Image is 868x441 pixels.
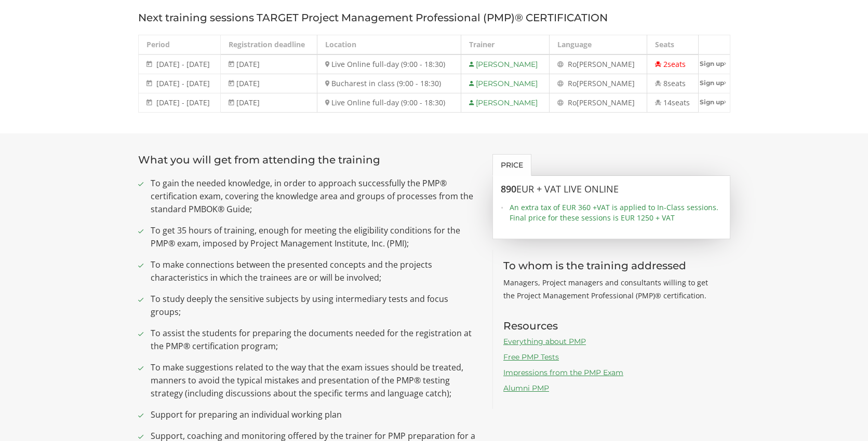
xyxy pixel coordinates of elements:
span: seats [667,59,686,69]
span: [DATE] - [DATE] [156,98,210,107]
h3: Next training sessions TARGET Project Management Professional (PMP)® CERTIFICATION [138,12,730,23]
td: [DATE] [221,54,317,74]
span: To make connections between the presented concepts and the projects characteristics in which the ... [151,258,477,284]
a: Everything about PMP [503,337,586,346]
span: Ro [568,78,577,88]
th: Language [549,35,647,55]
td: [DATE] [221,93,317,113]
span: [DATE] - [DATE] [156,59,210,69]
h3: 890 [501,184,722,195]
h3: To whom is the training addressed [503,260,720,271]
th: Registration deadline [221,35,317,55]
span: Ro [568,98,577,107]
a: Free PMP Tests [503,352,559,362]
td: Live Online full-day (9:00 - 18:30) [317,54,461,74]
span: [PERSON_NAME] [577,98,635,107]
a: Price [492,154,531,176]
span: EUR + VAT LIVE ONLINE [516,183,619,195]
td: [PERSON_NAME] [461,54,550,74]
span: seats [667,78,686,88]
h3: Resources [503,320,720,332]
span: Support for preparing an individual working plan [151,408,477,421]
span: To study deeply the sensitive subjects by using intermediary tests and focus groups; [151,293,477,319]
td: [DATE] [221,74,317,93]
a: Sign up [699,55,730,72]
th: Period [138,35,221,55]
span: [PERSON_NAME] [577,59,635,69]
th: Location [317,35,461,55]
span: [DATE] - [DATE] [156,78,210,88]
span: To make suggestions related to the way that the exam issues should be treated, manners to avoid t... [151,361,477,400]
a: Sign up [699,93,730,111]
h3: What you will get from attending the training [138,154,477,166]
th: Trainer [461,35,550,55]
td: Live Online full-day (9:00 - 18:30) [317,93,461,113]
a: Alumni PMP [503,383,549,393]
td: 2 [647,54,698,74]
td: [PERSON_NAME] [461,93,550,113]
td: 14 [647,93,698,113]
span: An extra tax of EUR 360 +VAT is applied to In-Class sessions. Final price for these sessions is E... [510,202,722,223]
span: To get 35 hours of training, enough for meeting the eligibility conditions for the PMP® exam, imp... [151,224,477,250]
th: Seats [647,35,698,55]
p: Managers, Project managers and consultants willing to get the Project Management Professional (PM... [503,276,720,302]
td: 8 [647,74,698,93]
td: [PERSON_NAME] [461,74,550,93]
td: Bucharest in class (9:00 - 18:30) [317,74,461,93]
span: [PERSON_NAME] [577,78,635,88]
span: To gain the needed knowledge, in order to approach successfully the PMP® certification exam, cove... [151,177,477,216]
span: seats [672,98,690,107]
a: Sign up [699,74,730,91]
span: To assist the students for preparing the documents needed for the registration at the PMP® certif... [151,327,477,353]
a: Impressions from the PMP Exam [503,368,623,377]
span: Ro [568,59,577,69]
